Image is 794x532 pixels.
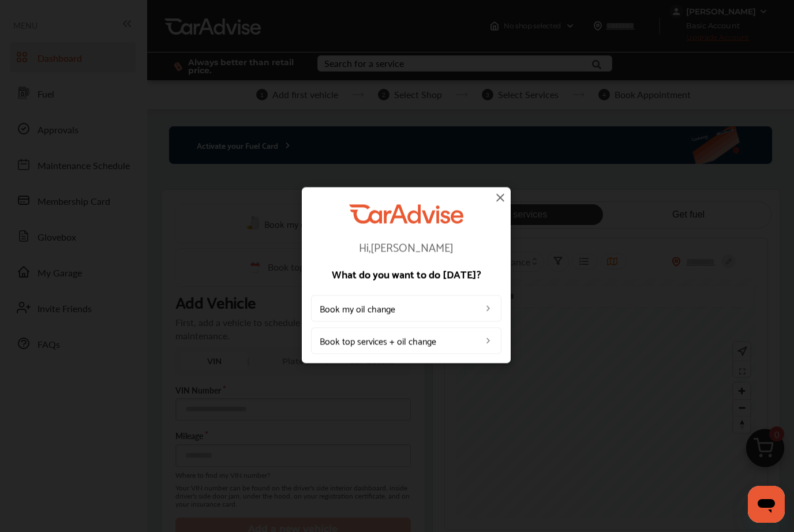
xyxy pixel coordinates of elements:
img: left_arrow_icon.0f472efe.svg [484,304,493,313]
p: What do you want to do [DATE]? [311,269,501,279]
a: Book my oil change [311,295,501,322]
img: left_arrow_icon.0f472efe.svg [484,336,493,346]
iframe: Button to launch messaging window [748,486,785,523]
img: close-icon.a004319c.svg [493,190,507,204]
p: Hi, [PERSON_NAME] [311,241,501,253]
img: CarAdvise Logo [349,204,463,223]
a: Book top services + oil change [311,328,501,354]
